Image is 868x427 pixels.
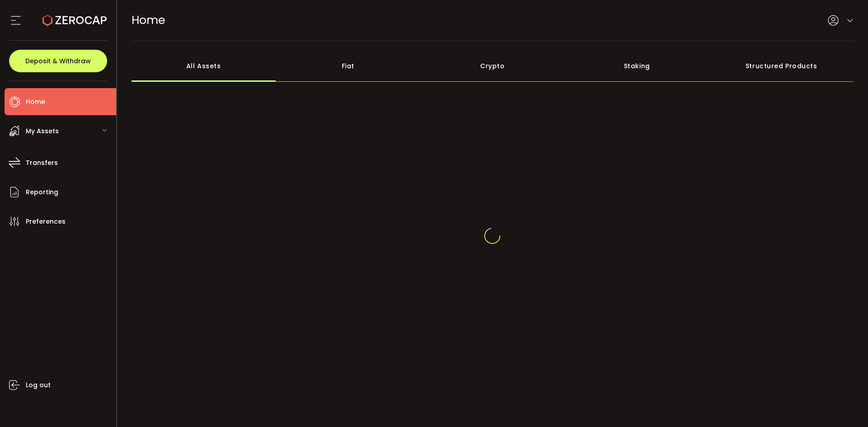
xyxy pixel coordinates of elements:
span: My Assets [26,125,59,138]
div: Crypto [420,50,565,82]
div: Structured Products [709,50,854,82]
div: Staking [565,50,709,82]
span: Preferences [26,215,66,228]
span: Home [132,12,165,28]
div: Fiat [276,50,420,82]
div: All Assets [132,50,276,82]
span: Log out [26,379,51,392]
span: Reporting [26,186,58,199]
span: Home [26,95,45,108]
button: Deposit & Withdraw [9,50,107,72]
span: Deposit & Withdraw [25,58,91,64]
span: Transfers [26,156,58,169]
